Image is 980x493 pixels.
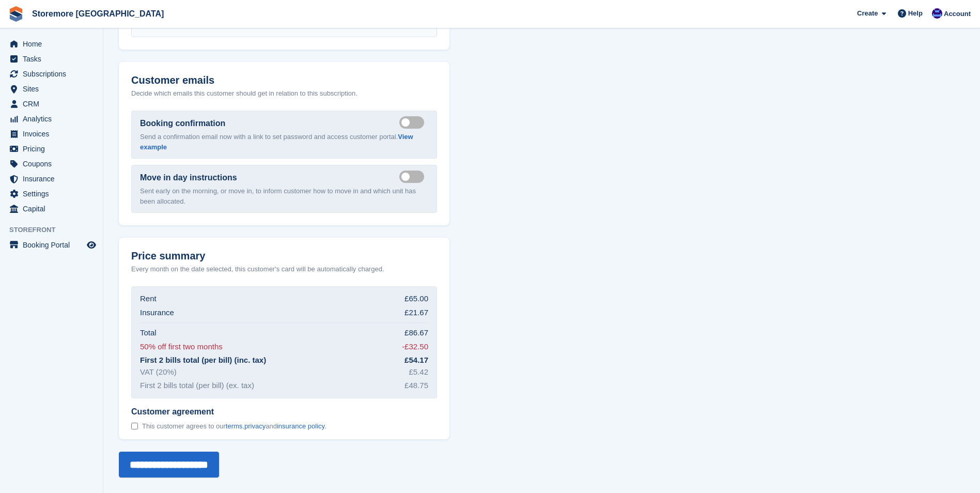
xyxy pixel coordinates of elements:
p: Send a confirmation email now with a link to set password and access customer portal. [140,132,428,152]
a: View example [140,133,413,151]
div: Total [140,327,157,339]
a: menu [5,112,98,126]
input: Customer agreement This customer agrees to ourterms,privacyandinsurance policy. [131,423,138,429]
span: Sites [23,82,85,96]
span: Booking Portal [23,238,85,252]
label: Send move in day email [399,176,428,177]
img: stora-icon-8386f47178a22dfd0bd8f6a31ec36ba5ce8667c1dd55bd0f319d3a0aa187defe.svg [8,6,24,22]
p: Decide which emails this customer should get in relation to this subscription. [131,88,437,99]
span: Invoices [23,127,85,141]
span: This customer agrees to our , and . [142,422,326,430]
div: £54.17 [405,355,428,366]
a: menu [5,67,98,81]
div: Rent [140,293,157,305]
a: menu [5,238,98,252]
span: CRM [23,97,85,111]
div: 50% off first two months [140,341,223,353]
span: Home [23,37,85,51]
span: Insurance [23,172,85,186]
div: £21.67 [405,307,428,319]
a: menu [5,157,98,171]
label: Move in day instructions [140,172,237,184]
div: First 2 bills total (per bill) (inc. tax) [140,355,266,366]
a: insurance policy [277,422,324,430]
h2: Price summary [131,250,437,262]
img: Angela [932,8,942,19]
div: £65.00 [405,293,428,305]
div: -£32.50 [402,341,428,353]
span: Customer agreement [131,407,326,417]
div: £48.75 [405,380,428,392]
span: Settings [23,187,85,201]
span: Subscriptions [23,67,85,81]
a: terms [226,422,243,430]
span: Coupons [23,157,85,171]
a: menu [5,52,98,66]
span: Storefront [9,225,103,235]
a: Storemore [GEOGRAPHIC_DATA] [28,5,168,22]
span: Create [857,8,878,19]
a: menu [5,187,98,201]
a: menu [5,82,98,96]
label: Send booking confirmation email [399,121,428,123]
div: £5.42 [409,366,428,378]
a: menu [5,202,98,216]
a: menu [5,37,98,51]
div: £86.67 [405,327,428,339]
span: Help [908,8,923,19]
a: Preview store [85,239,98,251]
span: Capital [23,202,85,216]
p: Every month on the date selected, this customer's card will be automatically charged. [131,264,384,274]
div: Insurance [140,307,174,319]
a: menu [5,127,98,141]
a: menu [5,97,98,111]
label: Booking confirmation [140,117,225,130]
a: menu [5,142,98,156]
span: Tasks [23,52,85,66]
div: VAT (20%) [140,366,177,378]
span: Account [944,9,971,19]
span: Analytics [23,112,85,126]
h2: Customer emails [131,74,437,86]
span: Pricing [23,142,85,156]
div: First 2 bills total (per bill) (ex. tax) [140,380,254,392]
a: menu [5,172,98,186]
p: Sent early on the morning, or move in, to inform customer how to move in and which unit has been ... [140,186,428,206]
a: privacy [244,422,266,430]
